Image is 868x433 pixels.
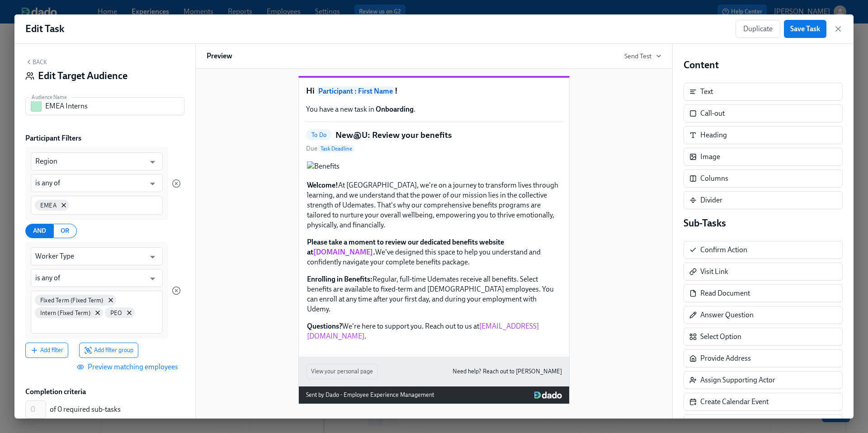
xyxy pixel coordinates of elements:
span: OR [61,226,69,237]
span: Add filter group [84,346,133,355]
div: Read Document [700,288,750,298]
h4: Edit Target Audience [38,69,127,83]
label: Participant Filters [25,133,81,143]
button: Send Test [624,52,661,61]
div: Text [700,87,713,97]
div: Divider [700,195,722,205]
a: Need help? Reach out to [PERSON_NAME] [453,367,562,377]
button: Open [146,250,160,264]
div: Answer Question [684,306,843,324]
button: Add filter group [79,343,138,358]
h5: New@U: Review your benefits [335,129,452,141]
div: Assign Supporting Actor [700,375,775,385]
span: Participant : First Name [316,86,395,96]
span: Preview matching employees [79,362,178,372]
label: Completion criteria [25,387,86,397]
div: Welcome!At [GEOGRAPHIC_DATA], we're on a journey to transform lives through learning, and we unde... [306,179,562,342]
span: Task Deadline [319,145,354,152]
div: Visit Link [684,263,843,281]
div: of 0 required sub-tasks [50,405,181,414]
div: Read Document [684,284,843,302]
div: Fixed Term (Fixed Term) [35,295,116,306]
div: EMEA [35,200,69,211]
h4: Sub-Tasks [684,216,843,230]
div: Heading [700,130,727,140]
div: Text [684,83,843,101]
div: Call-out [700,108,725,118]
input: Enter a name [45,97,184,115]
div: Provide Address [700,353,751,363]
span: Intern (Fixed Term) [35,310,96,316]
button: Open [146,272,160,286]
div: Heading [684,126,843,144]
button: Add filter [25,343,68,358]
button: Open [146,177,160,191]
span: Fixed Term (Fixed Term) [35,297,109,304]
div: Select Option [684,328,843,346]
div: Select Option [700,332,741,342]
img: Dado [534,391,562,399]
span: To Do [306,132,332,138]
div: Create Calendar Event [700,397,769,407]
div: Provide Address [684,349,843,367]
button: Duplicate [736,20,780,38]
div: Sent by Dado - Employee Experience Management [306,390,434,400]
span: Add filter [30,346,63,355]
p: You have a new task in . [306,104,562,114]
button: View your personal page [306,364,378,379]
span: EMEA [35,202,62,209]
div: Benefits [306,160,562,172]
h4: Content [684,58,843,72]
button: Back [25,58,47,66]
div: Assign Supporting Actor [684,371,843,389]
button: Open [146,155,160,169]
div: Columns [700,174,728,184]
div: Intern (Fixed Term) [35,307,103,318]
div: Answer Question [700,310,754,320]
span: Due [306,144,354,153]
span: Duplicate [743,24,773,33]
div: Divider [684,191,843,209]
span: View your personal page [311,367,373,376]
div: Confirm Action [700,245,747,255]
span: PEO [105,310,128,316]
div: Create Calendar Event [684,393,843,411]
button: Save Task [784,20,826,38]
h1: Hi ! [306,85,562,97]
div: Image [700,152,720,162]
div: PEO [105,307,135,318]
span: Save Task [790,24,820,33]
button: Preview matching employees [72,358,184,376]
div: Image [684,148,843,166]
div: Confirm Action [684,241,843,259]
div: Columns [684,169,843,188]
div: Upload File [684,414,843,433]
button: OR [53,224,77,238]
strong: Onboarding [376,105,414,113]
span: AND [33,226,46,237]
h6: Preview [207,51,232,61]
button: AND [25,224,54,238]
h1: Edit Task [25,22,64,36]
div: Visit Link [700,267,728,277]
div: Call-out [684,104,843,122]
